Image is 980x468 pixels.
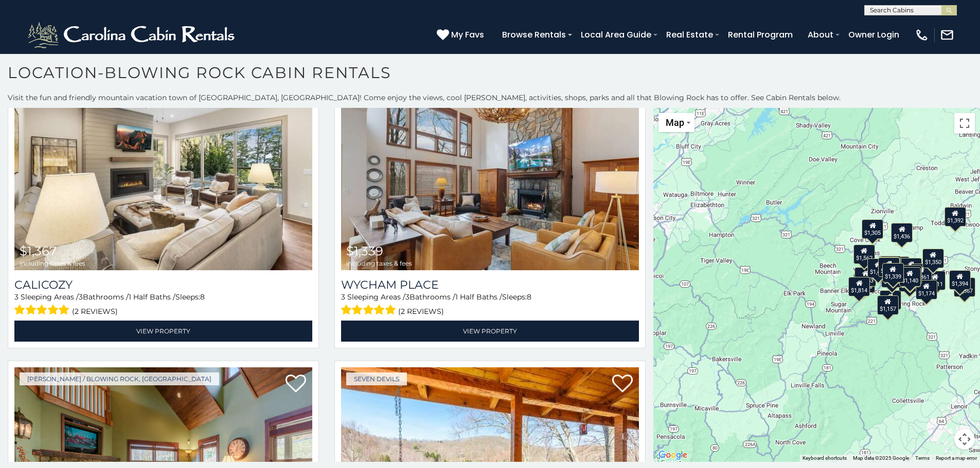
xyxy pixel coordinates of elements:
[803,455,847,462] button: Keyboard shortcuts
[892,222,913,242] div: $1,436
[882,268,903,288] div: $1,008
[405,292,409,302] span: 3
[14,71,312,270] a: Calicozy $1,367 including taxes & fees
[451,28,484,41] span: My Favs
[455,292,502,302] span: 1 Half Baths /
[497,26,571,44] a: Browse Rentals
[882,263,904,283] div: $1,339
[915,28,929,42] img: phone-regular-white.png
[803,26,839,44] a: About
[936,455,977,461] a: Report a map error
[14,278,312,292] a: Calicozy
[20,260,85,267] span: including taxes & fees
[14,71,312,270] img: Calicozy
[341,292,345,302] span: 3
[14,292,312,318] div: Sleeping Areas / Bathrooms / Sleeps:
[867,258,889,278] div: $1,434
[612,373,633,395] a: Add to favorites
[940,28,954,42] img: mail-regular-white.png
[843,26,904,44] a: Owner Login
[899,272,921,292] div: $1,374
[527,292,531,302] span: 8
[880,290,901,309] div: $1,509
[954,429,975,450] button: Map camera controls
[341,71,639,270] img: Wycham Place
[922,249,944,268] div: $1,350
[286,373,306,395] a: Add to favorites
[879,257,900,276] div: $1,023
[954,277,976,296] div: $1,367
[129,292,175,302] span: 1 Half Baths /
[877,295,899,315] div: $1,157
[341,278,639,292] a: Wycham Place
[20,372,219,385] a: [PERSON_NAME] / Blowing Rock, [GEOGRAPHIC_DATA]
[437,28,487,42] a: My Favs
[14,292,19,302] span: 3
[945,207,966,227] div: $1,392
[723,26,798,44] a: Rental Program
[661,26,718,44] a: Real Estate
[346,260,412,267] span: including taxes & fees
[576,26,656,44] a: Local Area Guide
[915,455,930,461] a: Terms (opens in new tab)
[949,270,971,290] div: $1,394
[862,219,884,239] div: $1,305
[79,292,83,302] span: 3
[924,270,946,290] div: $1,511
[20,244,57,258] span: $1,367
[954,113,975,134] button: Toggle fullscreen view
[72,305,118,318] span: (2 reviews)
[899,267,921,287] div: $1,140
[855,267,877,286] div: $1,363
[398,305,444,318] span: (2 reviews)
[341,292,639,318] div: Sleeping Areas / Bathrooms / Sleeps:
[658,113,694,132] button: Change map style
[346,372,407,385] a: Seven Devils
[656,448,690,462] img: Google
[880,255,902,275] div: $1,194
[900,265,922,285] div: $1,240
[26,20,239,50] img: White-1-2.png
[200,292,205,302] span: 8
[853,245,875,264] div: $1,562
[916,280,937,299] div: $1,174
[853,455,909,461] span: Map data ©2025 Google
[341,71,639,270] a: Wycham Place $1,339 including taxes & fees
[849,277,870,296] div: $1,814
[346,244,383,258] span: $1,339
[341,321,639,342] a: View Property
[911,263,932,283] div: $1,361
[656,448,690,462] a: Open this area in Google Maps (opens a new window)
[666,117,684,128] span: Map
[14,321,312,342] a: View Property
[900,258,922,277] div: $1,302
